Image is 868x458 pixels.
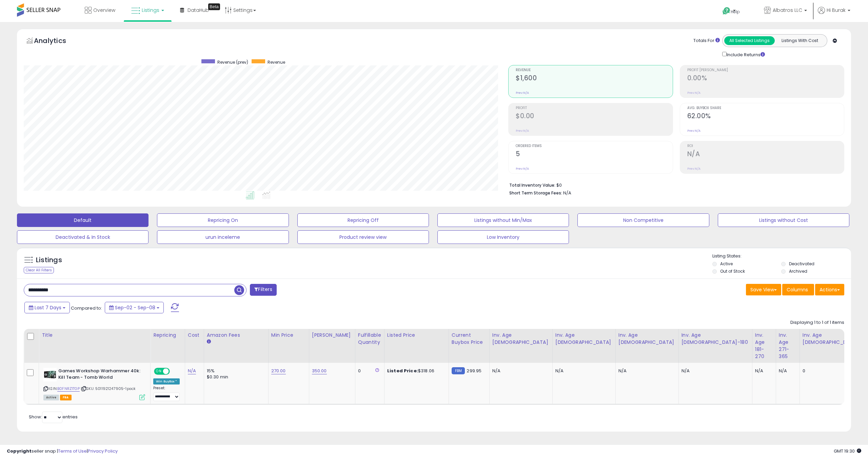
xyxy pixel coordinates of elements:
[188,332,201,339] div: Cost
[618,368,673,374] div: N/A
[153,332,182,339] div: Repricing
[105,302,164,313] button: Sep-02 - Sep-08
[555,332,613,346] div: Inv. Age [DEMOGRAPHIC_DATA]
[516,150,672,159] h2: 5
[452,367,465,374] small: FBM
[358,332,381,346] div: Fulfillable Quantity
[387,368,418,374] b: Listed Price:
[779,368,794,374] div: N/A
[516,91,529,95] small: Prev: N/A
[34,36,79,47] h5: Analytics
[57,386,80,392] a: B0FNRZ1TGP
[115,304,155,311] span: Sep-02 - Sep-08
[24,302,70,313] button: Last 7 Days
[142,7,159,14] span: Listings
[782,284,814,295] button: Columns
[271,332,306,339] div: Min Price
[208,3,220,10] div: Tooltip anchor
[43,395,59,400] span: All listings currently available for purchase on Amazon
[618,332,676,346] div: Inv. Age [DEMOGRAPHIC_DATA]
[60,395,72,400] span: FBA
[188,7,209,14] span: DataHub
[577,213,709,227] button: Non Competitive
[755,368,771,374] div: N/A
[207,332,265,339] div: Amazon Fees
[93,7,115,14] span: Overview
[687,112,844,121] h2: 62.00%
[774,36,825,45] button: Listings With Cost
[724,36,775,45] button: All Selected Listings
[803,368,857,374] div: 0
[81,386,136,391] span: | SKU: 5011921247905-1pack
[687,144,844,148] span: ROI
[35,304,61,311] span: Last 7 Days
[43,368,145,399] div: ASIN:
[24,267,54,273] div: Clear All Filters
[492,332,550,346] div: Inv. Age [DEMOGRAPHIC_DATA]
[452,332,487,346] div: Current Buybox Price
[720,268,745,274] label: Out of Stock
[687,91,701,95] small: Prev: N/A
[437,230,569,244] button: Low Inventory
[789,261,814,267] label: Deactivated
[43,368,57,381] img: 4194ilfzThL._SL40_.jpg
[516,112,672,121] h2: $0.00
[827,7,846,14] span: Hi Burak
[88,448,118,454] a: Privacy Policy
[387,368,443,374] div: $318.06
[153,378,180,384] div: Win BuyBox *
[207,368,263,374] div: 15%
[297,230,429,244] button: Product review view
[71,305,102,311] span: Compared to:
[155,369,163,374] span: ON
[789,268,807,274] label: Archived
[717,50,773,58] div: Include Returns
[718,213,849,227] button: Listings without Cost
[42,332,147,339] div: Title
[207,374,263,380] div: $0.30 min
[555,368,610,374] div: N/A
[746,284,781,295] button: Save View
[687,129,701,133] small: Prev: N/A
[312,332,352,339] div: [PERSON_NAME]
[17,230,149,244] button: Deactivated & In Stock
[516,74,672,83] h2: $1,600
[687,68,844,72] span: Profit [PERSON_NAME]
[687,106,844,110] span: Avg. Buybox Share
[818,7,850,22] a: Hi Burak
[773,7,802,14] span: Albatros LLC
[516,167,529,171] small: Prev: N/A
[682,332,749,346] div: Inv. Age [DEMOGRAPHIC_DATA]-180
[790,319,844,326] div: Displaying 1 to 1 of 1 items
[834,448,861,454] span: 2025-09-16 19:30 GMT
[717,2,753,22] a: Help
[387,332,446,339] div: Listed Price
[207,339,211,345] small: Amazon Fees.
[516,106,672,110] span: Profit
[492,368,547,374] div: N/A
[516,129,529,133] small: Prev: N/A
[153,386,180,401] div: Preset:
[36,255,62,265] h5: Listings
[297,213,429,227] button: Repricing Off
[682,368,747,374] div: N/A
[720,261,733,267] label: Active
[312,368,327,374] a: 350.00
[437,213,569,227] button: Listings without Min/Max
[787,286,808,293] span: Columns
[687,74,844,83] h2: 0.00%
[779,332,797,360] div: Inv. Age 271-365
[815,284,844,295] button: Actions
[188,368,196,374] a: N/A
[268,59,285,65] span: Revenue
[516,144,672,148] span: Ordered Items
[7,448,118,455] div: seller snap | |
[271,368,286,374] a: 270.00
[712,253,851,259] p: Listing States:
[250,284,276,296] button: Filters
[693,38,720,44] div: Totals For
[157,213,289,227] button: Repricing On
[17,213,149,227] button: Default
[29,414,78,420] span: Show: entries
[58,448,87,454] a: Terms of Use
